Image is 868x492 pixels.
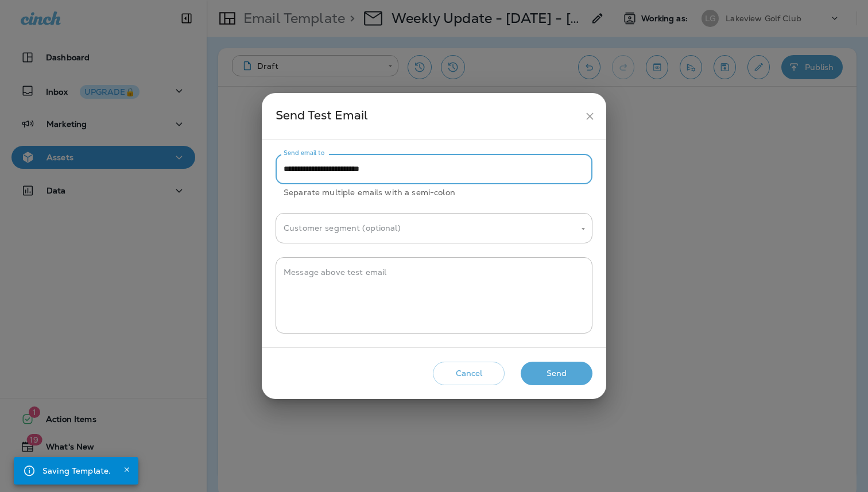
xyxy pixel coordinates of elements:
[284,149,324,157] label: Send email to
[284,186,584,199] p: Separate multiple emails with a semi-colon
[42,460,111,481] div: Saving Template.
[276,106,579,127] div: Send Test Email
[578,224,588,234] button: Open
[433,362,505,385] button: Cancel
[521,362,592,385] button: Send
[120,463,134,476] button: Close
[579,106,600,127] button: close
